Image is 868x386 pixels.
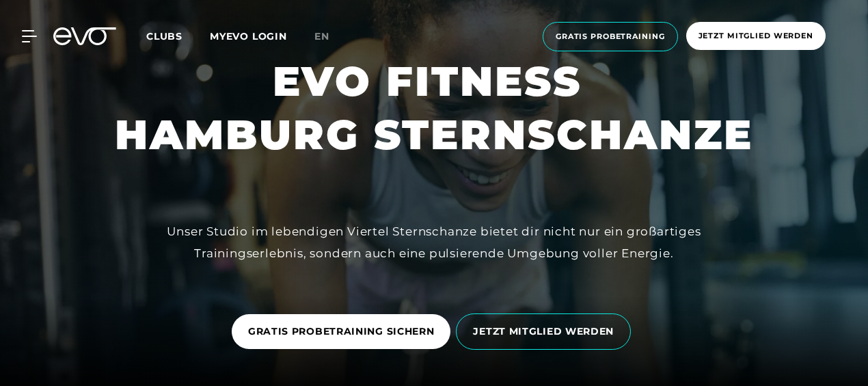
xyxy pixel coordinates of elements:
a: Clubs [146,29,210,42]
span: GRATIS PROBETRAINING SICHERN [248,324,435,339]
a: Jetzt Mitglied werden [682,22,830,51]
a: JETZT MITGLIED WERDEN [456,303,636,360]
a: GRATIS PROBETRAINING SICHERN [232,304,457,359]
h1: EVO FITNESS HAMBURG STERNSCHANZE [115,55,753,162]
span: Jetzt Mitglied werden [699,30,813,42]
a: en [314,29,346,44]
span: en [314,30,329,42]
a: MYEVO LOGIN [210,30,287,42]
span: Clubs [146,30,182,42]
span: JETZT MITGLIED WERDEN [473,324,614,339]
a: Gratis Probetraining [539,22,682,51]
span: Gratis Probetraining [556,31,665,42]
div: Unser Studio im lebendigen Viertel Sternschanze bietet dir nicht nur ein großartiges Trainingserl... [126,220,742,265]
